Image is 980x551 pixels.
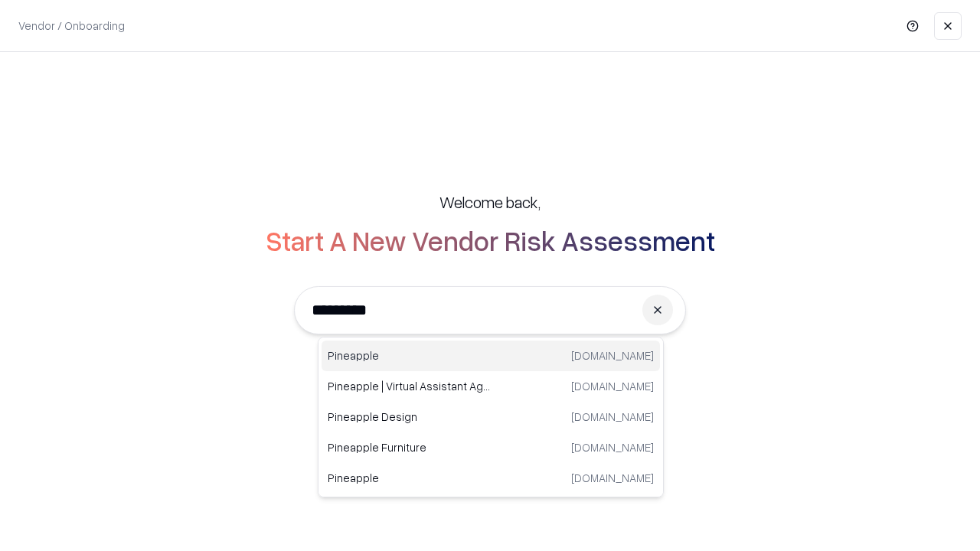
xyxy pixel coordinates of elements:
p: Pineapple | Virtual Assistant Agency [328,378,491,394]
p: Pineapple Design [328,409,491,425]
h2: Start A New Vendor Risk Assessment [266,225,715,256]
p: [DOMAIN_NAME] [571,470,654,486]
p: [DOMAIN_NAME] [571,347,654,364]
p: Pineapple [328,347,491,364]
p: Pineapple Furniture [328,439,491,455]
div: Suggestions [318,337,664,497]
h5: Welcome back, [439,191,541,213]
p: [DOMAIN_NAME] [571,409,654,425]
p: Vendor / Onboarding [18,18,125,34]
p: Pineapple [328,470,491,486]
p: [DOMAIN_NAME] [571,378,654,394]
p: [DOMAIN_NAME] [571,439,654,455]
